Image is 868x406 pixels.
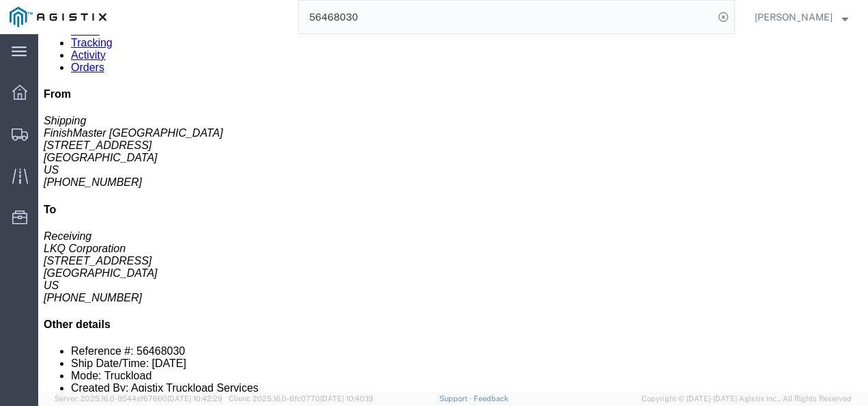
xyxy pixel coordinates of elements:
span: [DATE] 10:40:19 [320,394,373,403]
span: Nathan Seeley [755,10,833,25]
button: [PERSON_NAME] [754,9,849,25]
iframe: FS Legacy Container [38,34,868,392]
input: Search for shipment number, reference number [299,1,714,33]
span: [DATE] 10:42:29 [167,394,222,403]
a: Feedback [474,394,508,403]
a: Support [439,394,474,403]
img: logo [10,7,106,27]
span: Copyright © [DATE]-[DATE] Agistix Inc., All Rights Reserved [641,393,852,405]
span: Client: 2025.16.0-8fc0770 [229,394,373,403]
span: Server: 2025.16.0-9544af67660 [55,394,222,403]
